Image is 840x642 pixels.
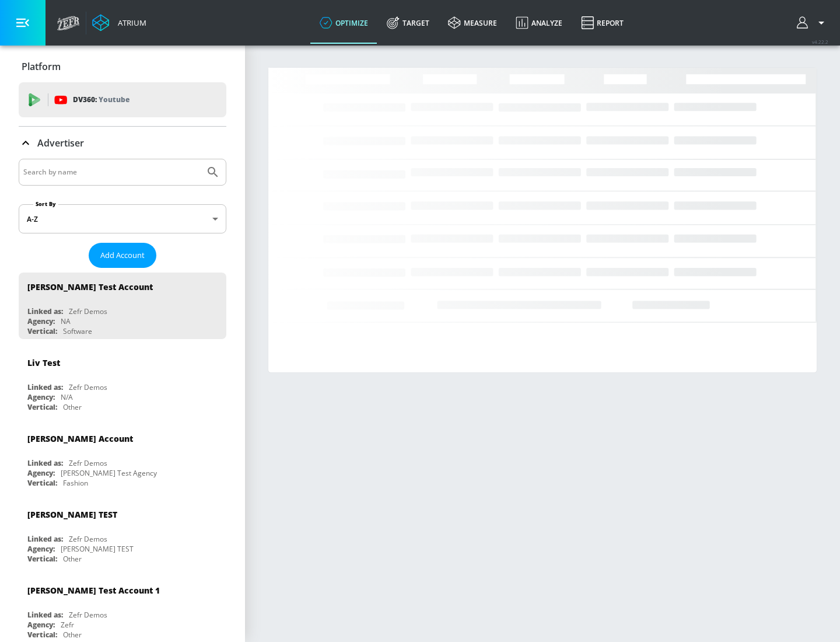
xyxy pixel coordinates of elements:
div: N/A [61,392,73,402]
div: [PERSON_NAME] AccountLinked as:Zefr DemosAgency:[PERSON_NAME] Test AgencyVertical:Fashion [19,424,226,491]
div: Zefr [61,620,74,630]
div: Agency: [27,392,55,402]
div: [PERSON_NAME] Test Account 1 [27,585,160,596]
label: Sort By [33,200,58,208]
a: optimize [310,2,377,44]
p: Platform [22,60,61,73]
div: Agency: [27,544,55,554]
div: Vertical: [27,554,57,564]
a: Target [377,2,439,44]
div: Other [63,402,82,412]
div: Linked as: [27,610,63,620]
div: Zefr Demos [69,610,107,620]
p: Advertiser [37,137,84,149]
div: [PERSON_NAME] TESTLinked as:Zefr DemosAgency:[PERSON_NAME] TESTVertical:Other [19,500,226,567]
div: Vertical: [27,630,57,640]
div: Liv Test [27,357,60,368]
a: Analyze [506,2,572,44]
div: Vertical: [27,402,57,412]
div: Vertical: [27,478,57,488]
div: Agency: [27,620,55,630]
div: [PERSON_NAME] TEST [61,544,134,554]
div: Linked as: [27,306,63,316]
div: Other [63,630,82,640]
div: Fashion [63,478,88,488]
div: Zefr Demos [69,382,107,392]
div: [PERSON_NAME] Test Account [27,281,153,292]
div: Liv TestLinked as:Zefr DemosAgency:N/AVertical:Other [19,348,226,415]
button: Add Account [89,243,156,268]
div: [PERSON_NAME] Test AccountLinked as:Zefr DemosAgency:NAVertical:Software [19,273,226,339]
div: Zefr Demos [69,458,107,468]
div: Platform [19,50,226,83]
input: Search by name [23,165,200,180]
div: Software [63,326,92,336]
div: Agency: [27,468,55,478]
div: Other [63,554,82,564]
div: A-Z [19,204,226,233]
span: v 4.22.2 [812,39,828,45]
div: Linked as: [27,534,63,544]
div: Zefr Demos [69,306,107,316]
span: Add Account [100,249,145,262]
div: [PERSON_NAME] TEST [27,509,117,520]
div: [PERSON_NAME] Account [27,433,133,444]
div: [PERSON_NAME] Test Agency [61,468,157,478]
div: DV360: Youtube [19,82,226,117]
div: Atrium [113,18,146,28]
p: Youtube [99,93,129,106]
a: measure [439,2,506,44]
div: Advertiser [19,127,226,159]
div: Linked as: [27,458,63,468]
div: Agency: [27,316,55,326]
a: Atrium [92,14,146,32]
div: NA [61,316,71,326]
div: Zefr Demos [69,534,107,544]
div: Linked as: [27,382,63,392]
a: Report [572,2,633,44]
p: DV360: [73,93,129,106]
div: Vertical: [27,326,57,336]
